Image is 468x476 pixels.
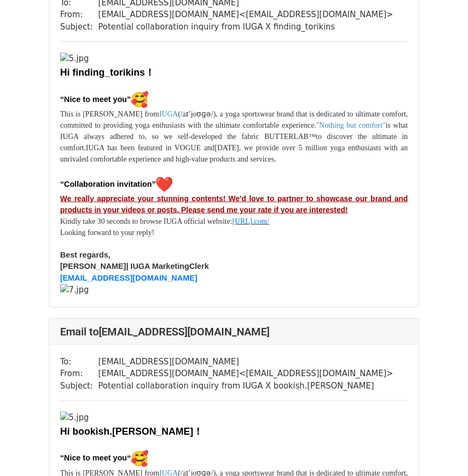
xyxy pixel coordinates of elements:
span: Nice to meet you [64,95,127,104]
font: Nothing but comfort" [319,121,386,129]
span: [DATE], we provide over 5 million yoga enthusiasts with an unrivaled comfortable experience and h... [60,144,408,163]
u: We really appreciate your stunning contents! W [60,194,236,203]
td: [EMAIL_ADDRESS][DOMAIN_NAME] < [EMAIL_ADDRESS][DOMAIN_NAME] > [98,9,393,21]
span: This is [PERSON_NAME] from (/aɪˈjoʊɡə/) [60,110,216,118]
span: “ [60,454,64,463]
td: Potential collaboration inquiry from IUGA X finding_torikins [98,21,393,33]
td: [EMAIL_ADDRESS][DOMAIN_NAME] < [EMAIL_ADDRESS][DOMAIN_NAME] > [98,368,393,380]
img: 5.jpg [60,412,89,424]
span: IUGA has been featured in VOGUE and [86,144,215,152]
font: " [316,121,319,129]
a: [URL].com/ [232,217,269,225]
u: e'd love to partner to showcase our brand and products in your videos or posts. Please send me yo... [60,194,408,214]
span: ” [127,454,148,463]
td: From: [60,9,98,21]
td: From: [60,368,98,380]
img: 🥰 [131,91,148,108]
span: , a yoga sportswear brand that is dedicated to ultimate comfor [216,110,404,118]
td: [EMAIL_ADDRESS][DOMAIN_NAME] [98,356,393,368]
span: “ [60,95,64,104]
span: Collaboration invitation [64,180,152,188]
td: Subject: [60,21,98,33]
img: 🥰 [131,450,148,467]
font: IUGA [159,110,178,118]
span: Nice to meet you [64,454,127,463]
font: ！ [145,67,155,78]
a: [EMAIL_ADDRESS][DOMAIN_NAME] [60,274,198,282]
iframe: Chat Widget [414,424,468,476]
span: “ [60,180,64,188]
img: 5.jpg [60,53,89,65]
img: 7.jpg [60,284,89,296]
h4: Email to [EMAIL_ADDRESS][DOMAIN_NAME] [60,325,408,338]
font: Looking forward to your reply! [60,229,155,237]
span: . [274,155,276,163]
span: is what IUGA always adhered to, so we self-developed the fabric BUTTERLAB™ [60,121,408,141]
font: Hi finding_torikins [60,67,145,78]
span: to discover the ultimate in comfort. [60,133,408,152]
font: Hi bookish.[PERSON_NAME] [60,426,193,437]
span: Clerk [189,262,209,270]
div: 聊天小组件 [414,424,468,476]
span: [PERSON_NAME] [60,262,126,270]
img: ❤️ [156,176,173,193]
span: ” [152,180,173,188]
span: ” [127,95,148,104]
span: Best regards, [60,251,111,259]
td: To: [60,356,98,368]
td: Potential collaboration inquiry from IUGA X bookish.[PERSON_NAME] [98,380,393,392]
td: Subject: [60,380,98,392]
font: ！ [193,426,203,437]
span: Kindly take 30 seconds to browse IUGA official website: [60,217,232,225]
span: | IUGA Marketing [126,262,189,270]
span: t, committed to providing yoga enthusiasts with the ultimate comfortable experience. [60,110,408,129]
